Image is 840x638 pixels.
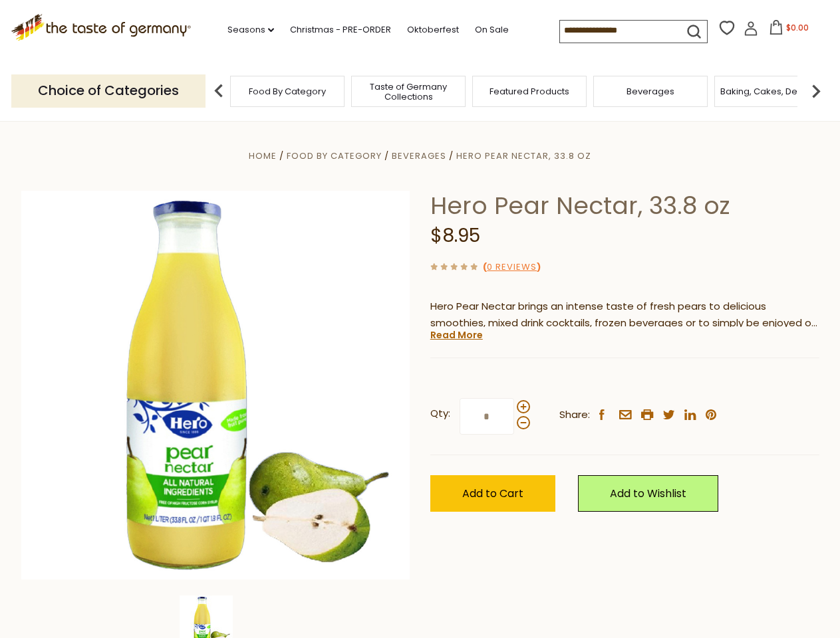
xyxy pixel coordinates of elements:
[430,475,555,512] button: Add to Cart
[786,22,809,33] span: $0.00
[627,86,674,96] a: Beverages
[578,475,718,512] a: Add to Wishlist
[460,398,514,435] input: Qty:
[355,82,462,102] a: Taste of Germany Collections
[803,78,829,104] img: next arrow
[761,20,817,40] button: $0.00
[720,86,823,96] a: Baking, Cakes, Desserts
[430,223,480,249] span: $8.95
[430,191,819,221] h1: Hero Pear Nectar, 33.8 oz
[227,23,274,37] a: Seasons
[249,86,326,96] a: Food By Category
[287,150,382,162] a: Food By Category
[290,23,391,37] a: Christmas - PRE-ORDER
[456,150,591,162] a: Hero Pear Nectar, 33.8 oz
[206,78,232,104] img: previous arrow
[559,407,590,423] span: Share:
[392,150,446,162] a: Beverages
[475,23,509,37] a: On Sale
[430,405,450,422] strong: Qty:
[407,23,459,37] a: Oktoberfest
[11,74,206,107] p: Choice of Categories
[430,298,819,332] p: Hero Pear Nectar brings an intense taste of fresh pears to delicious smoothies, mixed drink cockt...
[462,486,523,501] span: Add to Cart
[483,261,541,273] span: ( )
[21,191,410,580] img: Hero Pear Nectar, 33.8 oz
[249,150,277,162] a: Home
[430,328,483,342] a: Read More
[487,261,537,274] a: 0 Reviews
[490,86,569,96] a: Featured Products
